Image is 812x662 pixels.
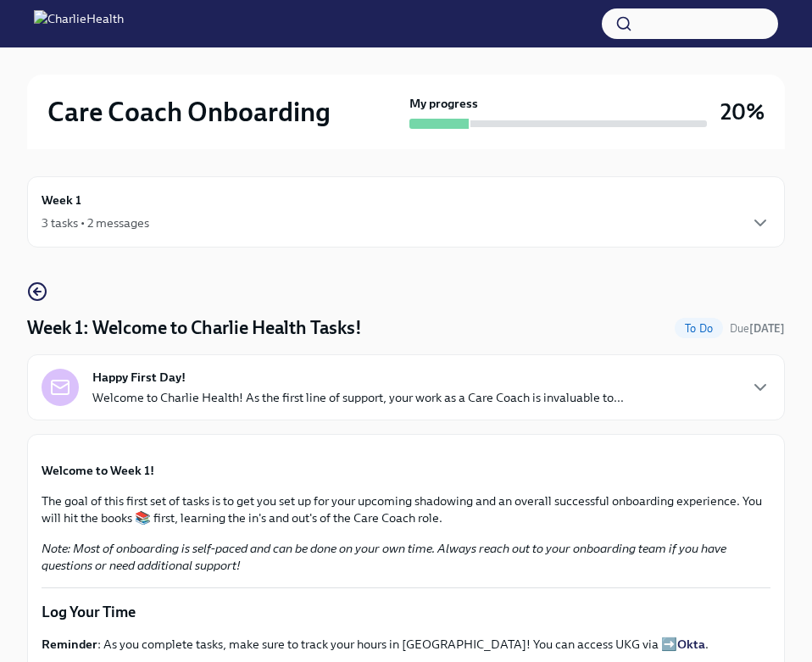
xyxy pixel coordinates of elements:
h2: Care Coach Onboarding [47,95,331,129]
strong: Welcome to Week 1! [42,463,154,478]
a: Okta [677,637,705,652]
img: CharlieHealth [34,10,124,37]
h3: 20% [720,97,765,127]
em: Note: Most of onboarding is self-paced and can be done on your own time. Always reach out to your... [42,541,726,573]
p: The goal of this first set of tasks is to get you set up for your upcoming shadowing and an overa... [42,492,770,526]
span: Due [730,322,785,335]
h4: Week 1: Welcome to Charlie Health Tasks! [27,315,362,341]
p: Welcome to Charlie Health! As the first line of support, your work as a Care Coach is invaluable ... [92,389,624,406]
span: To Do [675,322,723,335]
strong: My progress [409,95,478,112]
span: August 25th, 2025 10:00 [730,320,785,337]
p: Log Your Time [42,602,770,622]
div: 3 tasks • 2 messages [42,214,149,231]
strong: Happy First Day! [92,369,186,386]
h6: Week 1 [42,191,81,209]
p: : As you complete tasks, make sure to track your hours in [GEOGRAPHIC_DATA]! You can access UKG v... [42,636,770,653]
strong: [DATE] [749,322,785,335]
strong: Reminder [42,637,97,652]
